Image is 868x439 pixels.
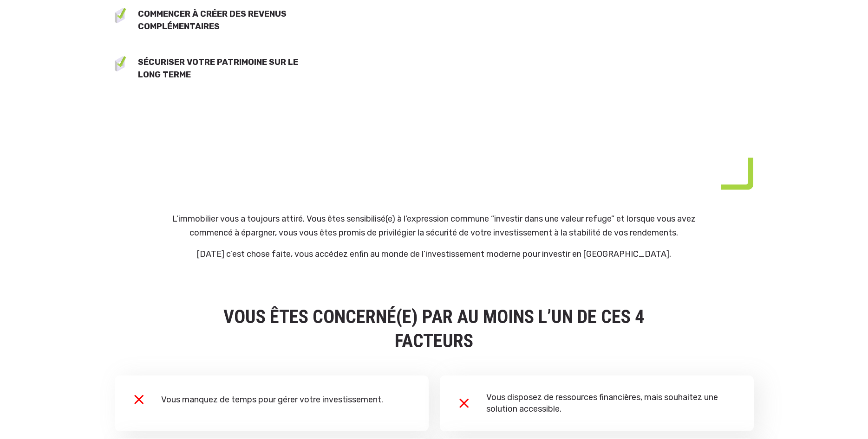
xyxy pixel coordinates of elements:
[131,392,147,407] img: cross_icon
[169,247,699,261] p: [DATE] c’est chose faite, vous accédez enfin au monde de l’investissement moderne pour investir e...
[721,158,753,190] img: Union (1)
[486,392,737,415] p: Vous disposez de ressources financières, mais souhaitez une solution accessible.
[456,395,472,411] img: cross_icon
[138,56,320,81] li: Sécuriser votre patrimoine sur le long terme
[169,212,699,240] p: L’immobilier vous a toujours attiré. Vous êtes sensibilisé(e) à l’expression commune “investir da...
[161,394,383,406] p: Vous manquez de temps pour gérer votre investissement.
[138,8,320,33] li: Commencer à créer des revenus complémentaires
[223,305,645,353] h2: Vous êtes concerné(e) par au moins l’un de ces 4 facteurs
